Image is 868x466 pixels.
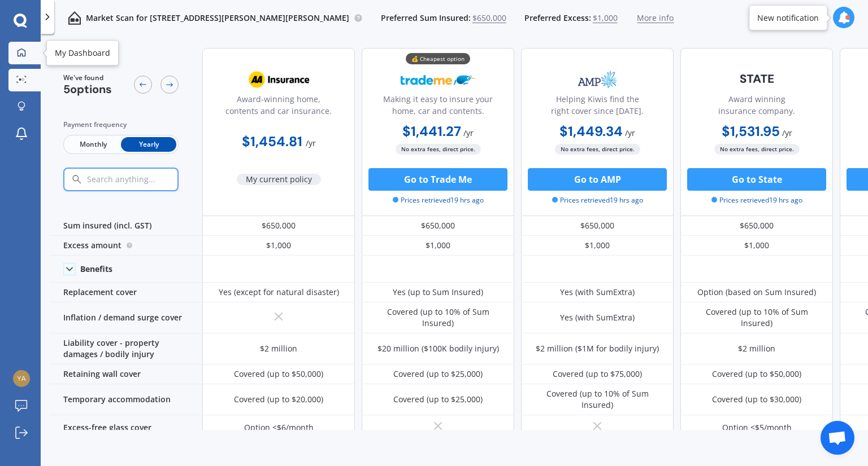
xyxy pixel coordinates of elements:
div: Sum insured (incl. GST) [50,216,202,236]
div: Option <$5/month [722,422,792,433]
div: Covered (up to 10% of Sum Insured) [530,388,665,411]
span: / yr [463,128,474,138]
div: $2 million [738,343,775,354]
span: More info [637,12,674,24]
div: Liability cover - property damages / bodily injury [50,333,202,364]
div: $2 million [260,343,297,354]
div: Covered (up to $50,000) [712,368,801,380]
span: / yr [625,128,635,138]
div: 💰 Cheapest option [406,53,470,64]
div: Open chat [821,421,854,455]
input: Search anything... [86,174,202,184]
div: Excess amount [50,236,202,256]
div: Retaining wall cover [50,364,202,384]
div: $1,000 [362,236,514,256]
span: Prices retrieved 19 hrs ago [393,195,484,205]
span: No extra fees, direct price. [714,144,800,155]
img: Trademe.webp [401,65,475,94]
button: Go to Trade Me [368,168,507,191]
div: Temporary accommodation [50,384,202,415]
div: Covered (up to 10% of Sum Insured) [370,306,506,329]
div: Yes (with SumExtra) [560,312,635,323]
div: Covered (up to $25,000) [393,394,483,405]
div: Making it easy to insure your home, car and contents. [371,93,505,121]
div: $650,000 [202,216,355,236]
b: $1,454.81 [242,133,302,150]
div: New notification [757,12,819,23]
div: $1,000 [521,236,674,256]
button: Go to AMP [528,168,667,191]
div: Award-winning home, contents and car insurance. [212,93,345,121]
div: Yes (up to Sum Insured) [393,287,483,298]
div: $1,000 [680,236,833,256]
div: My Dashboard [55,47,110,59]
div: $650,000 [680,216,833,236]
div: Payment frequency [63,119,179,130]
span: / yr [306,138,316,148]
div: Covered (up to 10% of Sum Insured) [689,306,824,329]
span: $650,000 [472,12,506,24]
img: AMP.webp [560,65,635,94]
span: We've found [63,73,112,83]
b: $1,441.27 [402,122,461,140]
img: home-and-contents.b802091223b8502ef2dd.svg [68,11,81,25]
b: $1,531.95 [722,122,780,140]
div: Option <$6/month [244,422,314,433]
div: Covered (up to $30,000) [712,394,801,405]
button: Go to State [687,168,826,191]
b: $1,449.34 [559,122,623,140]
span: Preferred Excess: [524,12,591,24]
span: Preferred Sum Insured: [381,12,471,24]
div: $2 million ($1M for bodily injury) [536,343,659,354]
span: $1,000 [593,12,618,24]
div: Covered (up to $25,000) [393,368,483,380]
span: Prices retrieved 19 hrs ago [552,195,643,205]
p: Market Scan for [STREET_ADDRESS][PERSON_NAME][PERSON_NAME] [86,12,349,24]
div: Covered (up to $75,000) [553,368,642,380]
div: Inflation / demand surge cover [50,302,202,333]
span: Monthly [66,137,121,152]
span: / yr [782,128,792,138]
div: $1,000 [202,236,355,256]
img: State-text-1.webp [719,65,794,92]
div: Replacement cover [50,283,202,302]
div: Covered (up to $50,000) [234,368,323,380]
span: Prices retrieved 19 hrs ago [711,195,802,205]
div: Benefits [80,264,112,274]
span: 5 options [63,82,112,96]
img: AA.webp [241,65,316,94]
div: Helping Kiwis find the right cover since [DATE]. [531,93,664,121]
div: $650,000 [521,216,674,236]
div: Option (based on Sum Insured) [697,287,816,298]
span: My current policy [237,174,321,185]
div: Yes (with SumExtra) [560,287,635,298]
div: $20 million ($100K bodily injury) [377,343,499,354]
img: 3092856148a4fb72e5c00f5612d7a7dd [13,370,30,387]
span: No extra fees, direct price. [555,144,640,155]
div: Yes (except for natural disaster) [219,287,339,298]
span: Yearly [121,137,176,152]
div: Covered (up to $20,000) [234,394,323,405]
span: No extra fees, direct price. [396,144,481,155]
div: Award winning insurance company. [690,93,823,121]
div: $650,000 [362,216,514,236]
div: Excess-free glass cover [50,415,202,440]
